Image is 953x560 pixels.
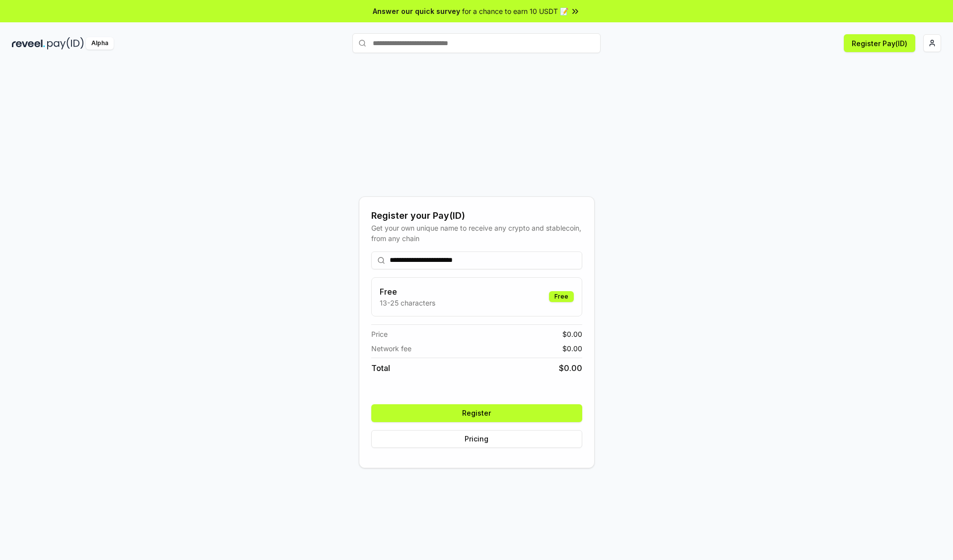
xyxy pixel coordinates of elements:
[549,291,574,302] div: Free
[380,286,435,298] h3: Free
[380,298,435,308] p: 13-25 characters
[371,404,582,422] button: Register
[371,362,390,374] span: Total
[371,223,582,244] div: Get your own unique name to receive any crypto and stablecoin, from any chain
[462,6,568,16] span: for a chance to earn 10 USDT 📝
[844,34,915,52] button: Register Pay(ID)
[562,343,582,354] span: $ 0.00
[562,329,582,339] span: $ 0.00
[559,362,582,374] span: $ 0.00
[371,209,582,223] div: Register your Pay(ID)
[371,430,582,448] button: Pricing
[86,37,114,50] div: Alpha
[47,37,84,50] img: pay_id
[373,6,460,16] span: Answer our quick survey
[12,37,45,50] img: reveel_dark
[371,329,388,339] span: Price
[371,343,411,354] span: Network fee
